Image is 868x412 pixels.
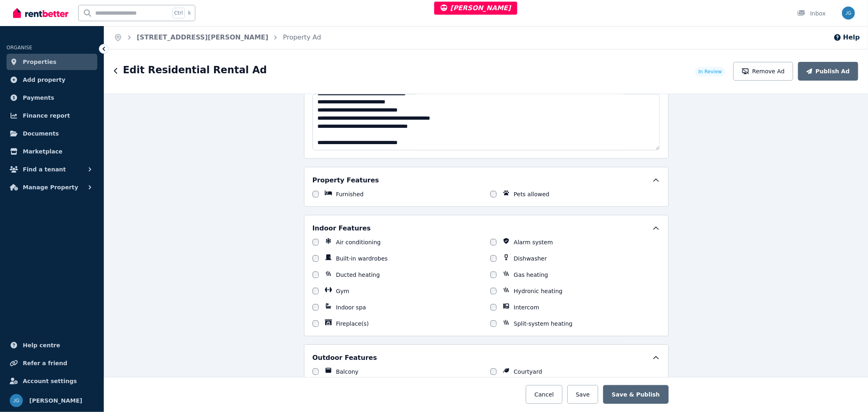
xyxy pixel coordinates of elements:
span: Payments [23,93,54,103]
button: Help [833,33,860,42]
span: Ctrl [172,8,185,18]
label: Gas heating [514,271,548,279]
label: Intercom [514,303,539,311]
nav: Breadcrumb [104,26,331,49]
h5: Property Features [313,175,379,185]
a: Property Ad [283,33,321,41]
label: Pets allowed [514,190,549,198]
button: Remove Ad [733,62,793,81]
label: Ducted heating [336,271,380,279]
a: Properties [7,54,97,70]
button: Cancel [526,385,562,404]
label: Furnished [336,190,363,198]
label: Fireplace(s) [336,320,369,328]
a: Account settings [7,373,97,389]
span: Refer a friend [23,358,67,368]
span: Add property [23,75,66,85]
span: Properties [23,57,57,67]
span: In Review [698,68,722,75]
span: Manage Property [23,182,78,192]
label: Alarm system [514,238,553,246]
a: Help centre [7,337,97,353]
label: Built-in wardrobes [336,254,387,263]
label: Balcony [336,368,359,376]
span: Help centre [23,340,60,350]
span: Marketplace [23,147,62,156]
label: Hydronic heating [514,287,562,295]
a: Add property [7,72,97,88]
div: Inbox [797,9,826,18]
h1: Edit Residential Rental Ad [123,64,267,77]
span: Find a tenant [23,164,66,174]
button: Find a tenant [7,161,97,178]
button: Manage Property [7,179,97,195]
a: Marketplace [7,143,97,160]
a: Documents [7,125,97,142]
h5: Outdoor Features [313,353,377,363]
button: Publish Ad [798,62,858,81]
span: Finance report [23,111,70,121]
label: Indoor spa [336,303,366,311]
span: [PERSON_NAME] [29,396,82,405]
a: [STREET_ADDRESS][PERSON_NAME] [137,33,268,41]
span: [PERSON_NAME] [441,4,511,12]
label: Courtyard [514,368,542,376]
label: Split-system heating [514,320,572,328]
button: Save [567,385,598,404]
button: Save & Publish [603,385,668,404]
a: Refer a friend [7,355,97,371]
h5: Indoor Features [313,224,371,233]
label: Gym [336,287,349,295]
a: Finance report [7,107,97,124]
span: k [188,10,191,16]
img: Jeremy Goldschmidt [10,394,23,407]
img: Jeremy Goldschmidt [842,7,855,20]
label: Dishwasher [514,254,547,263]
a: Payments [7,90,97,106]
label: Air conditioning [336,238,380,246]
span: ORGANISE [7,45,32,50]
span: Documents [23,129,59,138]
span: Account settings [23,376,77,386]
img: RentBetter [13,7,68,19]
